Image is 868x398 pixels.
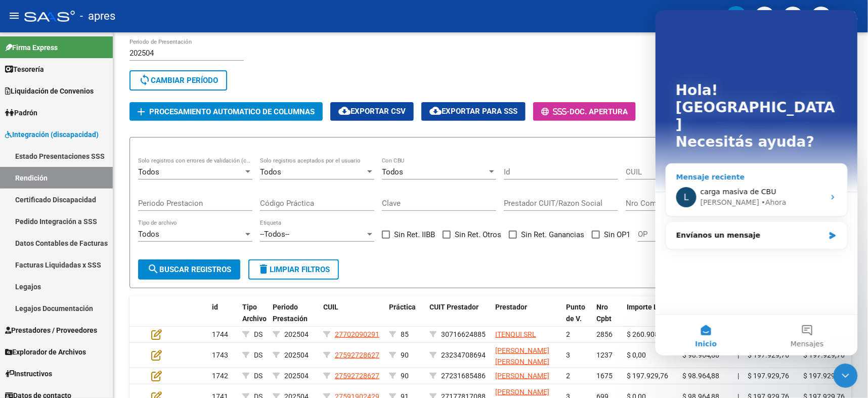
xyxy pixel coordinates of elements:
[389,303,416,311] span: Práctica
[441,351,486,359] span: 23234708694
[682,372,720,380] span: $ 98.964,88
[394,229,435,241] span: Sin Ret. IIBB
[138,167,159,176] span: Todos
[135,106,147,118] mat-icon: add
[212,303,218,311] span: id
[338,105,351,117] mat-icon: cloud_download
[212,329,234,340] div: 1744
[738,372,740,380] span: |
[319,296,385,341] datatable-header-cell: CUIL
[208,296,238,341] datatable-header-cell: id
[248,259,339,280] button: Limpiar filtros
[627,303,670,311] span: Importe Liqu.
[429,105,442,117] mat-icon: cloud_download
[570,107,628,116] span: Doc. Apertura
[566,330,570,338] span: 2
[5,107,37,118] span: Padrón
[257,265,330,274] span: Limpiar filtros
[5,129,99,140] span: Integración (discapacidad)
[147,265,231,274] span: Buscar registros
[596,303,612,323] span: Nro Cpbt
[566,351,570,359] span: 3
[421,102,526,121] button: Exportar para SSS
[254,330,263,338] span: DS
[242,303,267,323] span: Tipo Archivo
[533,102,636,121] button: -Doc. Apertura
[495,303,527,311] span: Prestador
[541,107,570,116] span: -
[138,230,159,239] span: Todos
[254,372,263,380] span: DS
[254,351,263,359] span: DS
[623,296,678,341] datatable-header-cell: Importe Liqu.
[8,10,20,22] mat-icon: menu
[491,296,562,341] datatable-header-cell: Prestador
[441,372,486,380] span: 27231685486
[335,330,379,338] span: 27702090291
[5,85,94,97] span: Liquidación de Convenios
[139,76,218,85] span: Cambiar Período
[385,296,425,341] datatable-header-cell: Práctica
[495,346,549,366] span: [PERSON_NAME] [PERSON_NAME]
[335,351,379,359] span: 27592728627
[566,303,585,323] span: Punto de V.
[257,263,270,275] mat-icon: delete
[284,351,309,359] span: 202504
[129,102,323,121] button: Procesamiento automatico de columnas
[804,372,845,380] span: $ 197.929,76
[627,372,668,380] span: $ 197.929,76
[429,107,517,116] span: Exportar para SSS
[401,330,409,338] span: 85
[5,325,97,336] span: Prestadores / Proveedores
[495,372,549,380] span: [PERSON_NAME]
[138,259,240,280] button: Buscar registros
[5,368,52,379] span: Instructivos
[5,346,86,358] span: Explorador de Archivos
[441,330,486,338] span: 30716624885
[562,296,592,341] datatable-header-cell: Punto de V.
[335,372,379,380] span: 27592728627
[284,330,309,338] span: 202504
[596,330,613,338] span: 2856
[139,74,151,86] mat-icon: sync
[748,372,790,380] span: $ 197.929,76
[627,330,668,338] span: $ 260.908,16
[129,70,227,91] button: Cambiar Período
[147,263,159,275] mat-icon: search
[260,167,281,176] span: Todos
[401,372,409,380] span: 90
[429,303,479,311] span: CUIT Prestador
[455,229,501,241] span: Sin Ret. Otros
[495,330,536,338] span: ITENQUI SRL
[592,296,623,341] datatable-header-cell: Nro Cpbt
[149,107,315,116] span: Procesamiento automatico de columnas
[627,351,646,359] span: $ 0,00
[80,5,115,27] span: - apres
[330,102,414,121] button: Exportar CSV
[596,351,613,359] span: 1237
[5,64,44,75] span: Tesorería
[323,303,338,311] span: CUIL
[338,107,406,116] span: Exportar CSV
[834,364,858,388] iframe: Intercom live chat
[238,296,269,341] datatable-header-cell: Tipo Archivo
[604,229,630,241] span: Sin OP1
[656,10,858,356] iframe: Intercom live chat
[401,351,409,359] span: 90
[269,296,319,341] datatable-header-cell: Periodo Prestación
[566,372,570,380] span: 2
[382,167,403,176] span: Todos
[425,296,491,341] datatable-header-cell: CUIT Prestador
